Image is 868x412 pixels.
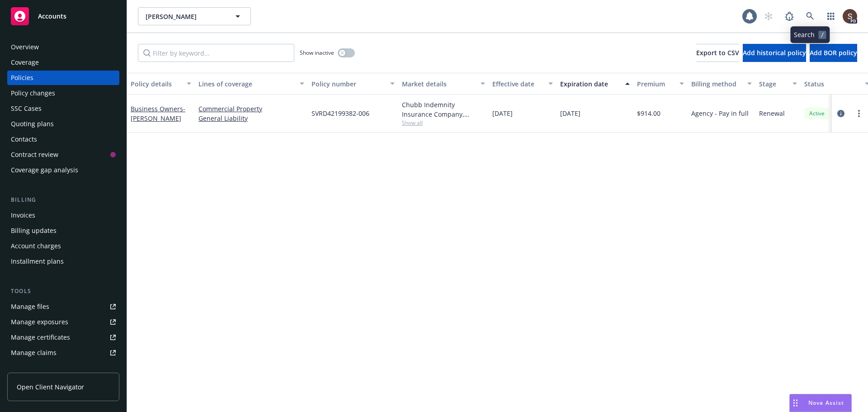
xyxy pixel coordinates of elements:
[808,399,844,407] span: Nova Assist
[7,4,119,29] a: Accounts
[854,108,864,119] a: more
[198,114,304,123] a: General Liability
[11,101,42,116] div: SSC Cases
[691,109,749,118] span: Agency - Pay in full
[11,86,55,100] div: Policy changes
[146,12,224,21] span: [PERSON_NAME]
[492,79,543,89] div: Effective date
[637,109,660,118] span: $914.00
[7,147,119,162] a: Contract review
[308,73,398,95] button: Policy number
[7,346,119,360] a: Manage claims
[11,40,39,54] div: Overview
[402,119,485,127] span: Show all
[7,239,119,253] a: Account charges
[300,49,334,57] span: Show inactive
[691,79,742,89] div: Billing method
[138,44,294,62] input: Filter by keyword...
[311,109,369,118] span: SVRD42199382-006
[11,254,64,269] div: Installment plans
[759,109,785,118] span: Renewal
[7,287,119,296] div: Tools
[7,163,119,177] a: Coverage gap analysis
[489,73,557,95] button: Effective date
[7,132,119,147] a: Contacts
[11,163,78,177] div: Coverage gap analysis
[398,73,489,95] button: Market details
[696,48,739,57] span: Export to CSV
[131,79,181,89] div: Policy details
[633,73,688,95] button: Premium
[7,315,119,329] a: Manage exposures
[843,9,857,24] img: photo
[402,100,485,119] div: Chubb Indemnity Insurance Company, Chubb Group, The ABC Program
[11,132,37,147] div: Contacts
[11,346,57,360] div: Manage claims
[11,315,68,329] div: Manage exposures
[7,299,119,314] a: Manage files
[7,40,119,54] a: Overview
[743,44,806,62] button: Add historical policy
[11,55,39,70] div: Coverage
[402,79,475,89] div: Market details
[755,73,801,95] button: Stage
[492,109,513,118] span: [DATE]
[127,73,195,95] button: Policy details
[7,254,119,269] a: Installment plans
[557,73,633,95] button: Expiration date
[801,7,819,25] a: Search
[138,7,251,25] button: [PERSON_NAME]
[195,73,308,95] button: Lines of coverage
[780,7,798,25] a: Report a Bug
[11,117,54,131] div: Quoting plans
[7,361,119,375] a: Manage BORs
[198,104,304,114] a: Commercial Property
[560,109,580,118] span: [DATE]
[822,7,840,25] a: Switch app
[311,79,385,89] div: Policy number
[131,104,185,123] a: Business Owners
[7,223,119,238] a: Billing updates
[38,13,66,20] span: Accounts
[808,109,826,118] span: Active
[7,101,119,116] a: SSC Cases
[11,147,58,162] div: Contract review
[789,394,852,412] button: Nova Assist
[7,71,119,85] a: Policies
[560,79,620,89] div: Expiration date
[743,48,806,57] span: Add historical policy
[17,382,84,392] span: Open Client Navigator
[7,86,119,100] a: Policy changes
[198,79,294,89] div: Lines of coverage
[7,195,119,204] div: Billing
[790,394,801,412] div: Drag to move
[696,44,739,62] button: Export to CSV
[11,223,57,238] div: Billing updates
[11,299,49,314] div: Manage files
[7,208,119,223] a: Invoices
[810,48,857,57] span: Add BOR policy
[804,79,859,89] div: Status
[637,79,674,89] div: Premium
[11,361,53,375] div: Manage BORs
[759,79,787,89] div: Stage
[11,208,35,223] div: Invoices
[688,73,755,95] button: Billing method
[7,55,119,70] a: Coverage
[11,239,61,253] div: Account charges
[810,44,857,62] button: Add BOR policy
[835,108,846,119] a: circleInformation
[759,7,778,25] a: Start snowing
[131,104,185,123] span: - [PERSON_NAME]
[7,117,119,131] a: Quoting plans
[11,71,33,85] div: Policies
[11,330,70,345] div: Manage certificates
[7,330,119,345] a: Manage certificates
